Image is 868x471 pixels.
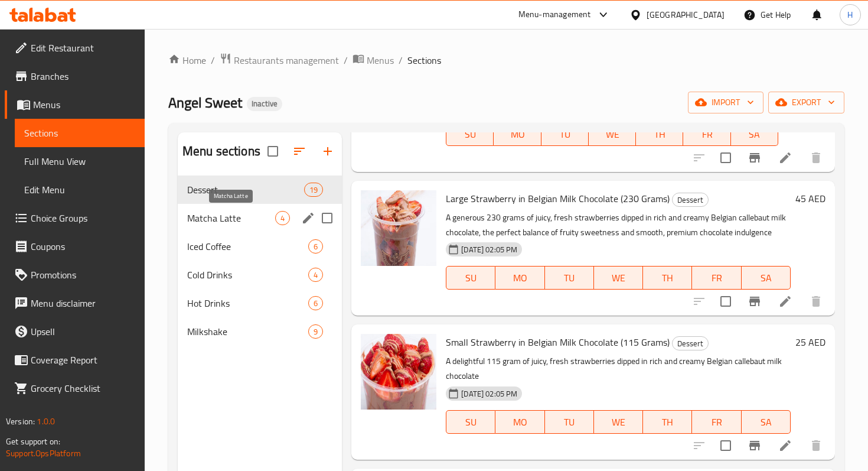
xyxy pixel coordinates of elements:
button: FR [683,122,730,146]
span: Choice Groups [31,211,135,225]
span: 4 [309,269,322,281]
div: Dessert [672,336,709,350]
span: Inactive [247,99,282,109]
span: 4 [276,213,289,224]
p: A delightful 115 gram of juicy, fresh strawberries dipped in rich and creamy Belgian callebaut mi... [446,354,791,384]
button: TU [545,410,594,434]
span: Cold Drinks [187,268,308,282]
span: MO [500,414,540,431]
a: Home [168,53,206,67]
span: FR [697,414,736,431]
span: Select to update [713,289,738,314]
a: Edit menu item [778,438,792,453]
button: delete [802,431,830,460]
span: SA [746,269,786,287]
nav: breadcrumb [168,53,844,68]
button: FR [692,266,741,290]
a: Edit Menu [15,176,145,204]
span: MO [498,126,536,143]
span: [DATE] 02:05 PM [456,388,522,399]
a: Support.OpsPlatform [6,446,81,461]
button: delete [802,287,830,316]
span: Large Strawberry in Belgian Milk Chocolate (230 Grams) [446,190,670,207]
span: Menus [367,53,394,67]
span: Iced Coffee [187,239,308,254]
button: SA [731,122,778,146]
div: Hot Drinks6 [178,289,342,317]
h6: 25 AED [795,334,825,350]
span: Hot Drinks [187,296,308,310]
span: import [697,95,754,110]
span: TH [648,414,687,431]
a: Restaurants management [220,53,339,68]
div: Menu-management [518,8,591,22]
div: items [308,239,323,254]
button: import [688,92,763,113]
p: A generous 230 grams of juicy, fresh strawberries dipped in rich and creamy Belgian callebaut mil... [446,210,791,240]
a: Menus [5,90,145,119]
div: Dessert19 [178,176,342,204]
span: Select to update [713,433,738,458]
span: WE [599,269,638,287]
button: TU [541,122,589,146]
nav: Menu sections [178,171,342,350]
button: MO [494,122,541,146]
div: Milkshake [187,324,308,339]
a: Full Menu View [15,147,145,176]
span: Dessert [673,337,708,350]
span: Menu disclaimer [31,296,135,310]
span: Sections [407,53,441,67]
button: SA [742,266,791,290]
div: items [275,211,290,225]
h6: 45 AED [795,190,825,207]
img: Small Strawberry in Belgian Milk Chocolate (115 Grams) [361,334,436,410]
button: WE [589,122,636,146]
div: items [308,268,323,282]
span: 9 [309,326,322,337]
a: Menus [353,53,394,68]
a: Promotions [5,261,145,289]
button: MO [495,266,544,290]
a: Choice Groups [5,204,145,232]
span: Edit Menu [24,183,135,197]
div: items [304,183,323,197]
button: export [768,92,844,113]
span: [DATE] 02:05 PM [456,244,522,255]
button: Branch-specific-item [740,287,769,316]
span: MO [500,269,540,287]
span: Edit Restaurant [31,41,135,55]
a: Sections [15,119,145,147]
a: Edit Restaurant [5,34,145,62]
span: Dessert [187,183,304,197]
button: SA [742,410,791,434]
span: SA [736,126,774,143]
button: TH [643,410,692,434]
span: Upsell [31,324,135,339]
a: Branches [5,62,145,90]
button: edit [299,209,317,227]
a: Upsell [5,317,145,346]
button: SU [446,410,495,434]
button: Branch-specific-item [740,144,769,172]
span: FR [688,126,726,143]
div: Inactive [247,97,282,111]
a: Coverage Report [5,346,145,374]
span: TU [546,126,584,143]
button: WE [594,266,643,290]
li: / [211,53,215,67]
li: / [399,53,403,67]
span: Restaurants management [234,53,339,67]
button: TU [545,266,594,290]
span: WE [593,126,631,143]
span: Grocery Checklist [31,381,135,395]
span: Select all sections [260,139,285,164]
span: Angel Sweet [168,89,242,116]
div: items [308,296,323,310]
button: MO [495,410,544,434]
span: Version: [6,414,35,429]
span: Matcha Latte [187,211,275,225]
a: Edit menu item [778,151,792,165]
